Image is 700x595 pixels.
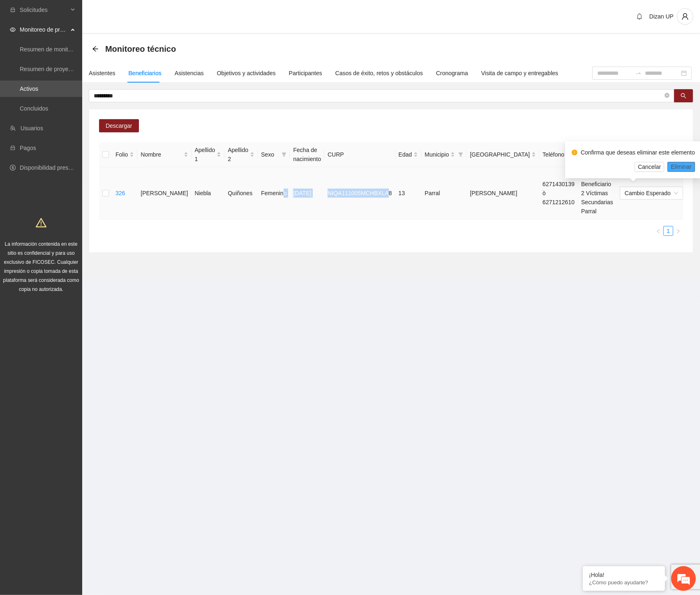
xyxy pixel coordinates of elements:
td: 13 [395,167,422,219]
th: Fecha de nacimiento [290,142,324,167]
span: warning [36,217,46,228]
span: left [656,229,661,234]
span: Sexo [261,150,278,159]
button: Cancelar [635,162,664,172]
span: right [676,229,681,234]
span: arrow-left [92,46,99,52]
span: Monitoreo técnico [105,42,176,55]
span: close-circle [665,92,670,100]
span: to [635,70,642,76]
button: bell [633,10,646,23]
li: 1 [663,226,673,236]
td: Femenino [258,167,290,219]
div: Objetivos y actividades [217,69,276,78]
span: Nombre [141,150,182,159]
th: Nombre [137,142,191,167]
th: Municipio [421,142,467,167]
span: bell [633,13,646,20]
span: close-circle [665,93,670,98]
textarea: Escriba su mensaje y pulse “Intro” [4,224,157,253]
th: Teléfono [539,142,578,167]
div: Minimizar ventana de chat en vivo [135,4,155,24]
button: Descargar [99,119,139,132]
div: ¡Hola! [589,572,659,578]
span: La información contenida en este sitio es confidencial y para uso exclusivo de FICOSEC. Cualquier... [3,241,79,292]
span: Monitoreo de proyectos [20,21,68,38]
td: [PERSON_NAME] [467,167,539,219]
td: Perfil del Beneficiario 2 Víctimas Secundarias Parral [578,167,617,219]
span: filter [282,152,286,157]
a: 326 [116,190,125,196]
button: search [674,89,693,102]
a: Resumen de monitoreo [20,46,80,53]
td: Quiñones [224,167,258,219]
a: Disponibilidad presupuestal [20,164,90,171]
span: [GEOGRAPHIC_DATA] [470,150,530,159]
a: Usuarios [21,125,43,131]
span: search [681,93,686,99]
div: Cronograma [436,69,468,78]
div: Visita de campo y entregables [481,69,558,78]
th: CURP [324,142,395,167]
div: Asistentes [89,69,116,78]
span: Descargar [106,121,132,130]
a: Pagos [20,145,36,151]
li: Previous Page [654,226,663,236]
button: left [654,226,663,236]
button: right [673,226,683,236]
span: Municipio [425,150,449,159]
th: Colonia [467,142,539,167]
span: Solicitudes [20,2,68,18]
button: Eliminar [668,162,695,172]
td: NIQA111005MCHBXLA8 [324,167,395,219]
td: 6271430139 ò 6271212610 [539,167,578,219]
li: Next Page [673,226,683,236]
p: ¿Cómo puedo ayudarte? [589,579,659,586]
span: eye [10,27,16,32]
th: Apellido 2 [224,142,258,167]
span: Eliminar [671,162,692,171]
span: swap-right [635,70,642,76]
span: Apellido 2 [228,145,248,164]
a: 1 [664,226,673,235]
div: Chatee con nosotros ahora [43,42,138,53]
td: Parral [421,167,467,219]
span: Apellido 1 [195,145,215,164]
span: Estamos en línea. [48,110,113,193]
div: Beneficiarios [129,69,162,78]
th: Edad [395,142,422,167]
div: Casos de éxito, retos y obstáculos [335,69,423,78]
button: user [677,8,693,25]
td: Niebla [192,167,225,219]
span: Folio [116,150,128,159]
th: Apellido 1 [192,142,225,167]
span: exclamation-circle [572,150,578,155]
span: filter [280,148,288,161]
span: Edad [399,150,412,159]
span: user [677,13,693,20]
td: [PERSON_NAME] [137,167,191,219]
th: Folio [112,142,137,167]
span: inbox [10,7,16,13]
span: filter [457,148,465,161]
div: Participantes [289,69,322,78]
a: Activos [20,85,38,92]
td: [DATE] [290,167,324,219]
span: filter [458,152,463,157]
span: Cambio Esperado [625,187,678,199]
span: Cancelar [638,162,661,171]
a: Concluidos [20,105,48,112]
div: Asistencias [175,69,204,78]
div: Confirma que deseas eliminar este elemento [581,148,695,157]
a: Resumen de proyectos aprobados [20,66,108,72]
span: Dizan UP [649,13,674,20]
div: Back [92,46,99,53]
